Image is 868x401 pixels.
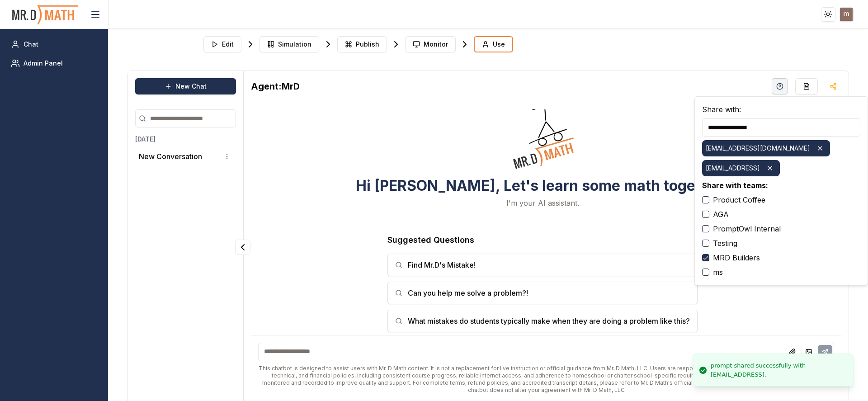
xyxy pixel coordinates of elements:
button: What mistakes do students typically make when they are doing a problem like this? [387,310,698,332]
span: Simulation [278,40,311,49]
button: Collapse panel [235,240,250,255]
p: [EMAIL_ADDRESS] [706,164,760,173]
span: Admin Panel [24,59,63,68]
button: Use [474,36,513,52]
h3: Hi [PERSON_NAME], Let's learn some math together! [356,178,730,194]
label: AGA [713,209,729,220]
span: Monitor [424,40,448,49]
a: Admin Panel [7,55,101,71]
h3: Suggested Questions [387,234,698,246]
button: Simulation [259,36,319,52]
span: Publish [356,40,379,49]
span: Edit [222,40,234,49]
img: Welcome Owl [506,82,579,170]
button: Monitor [405,36,456,52]
img: PromptOwl [11,3,79,27]
button: Conversation options [222,151,232,162]
p: [EMAIL_ADDRESS][DOMAIN_NAME] [706,144,810,153]
label: MRD Builders [713,252,760,263]
span: Chat [24,40,38,49]
h3: [DATE] [135,135,236,144]
button: Re-Fill Questions [795,78,818,94]
button: Help Videos [772,78,788,94]
p: New Conversation [139,151,202,162]
span: Use [493,40,505,49]
label: Testing [713,238,737,249]
button: Find Mr.D's Mistake! [387,254,698,276]
label: ms [713,267,723,278]
img: ACg8ocJF9pzeCqlo4ezUS9X6Xfqcx_FUcdFr9_JrUZCRfvkAGUe5qw=s96-c [840,8,853,21]
button: Can you help me solve a problem?! [387,282,698,304]
div: prompt shared successfully with [EMAIL_ADDRESS]. [711,361,846,379]
button: New Chat [135,78,236,94]
button: Publish [337,36,387,52]
label: Product Coffee [713,194,765,205]
a: Chat [7,36,101,52]
div: This chatbot is designed to assist users with Mr. D Math content. It is not a replacement for liv... [258,365,834,394]
button: Edit [203,36,241,52]
p: I'm your AI assistant. [506,198,579,208]
p: Share with teams: [702,180,860,191]
h4: Share with: [702,104,860,115]
label: PromptOwl Internal [713,223,781,234]
h2: MrD [251,80,300,93]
